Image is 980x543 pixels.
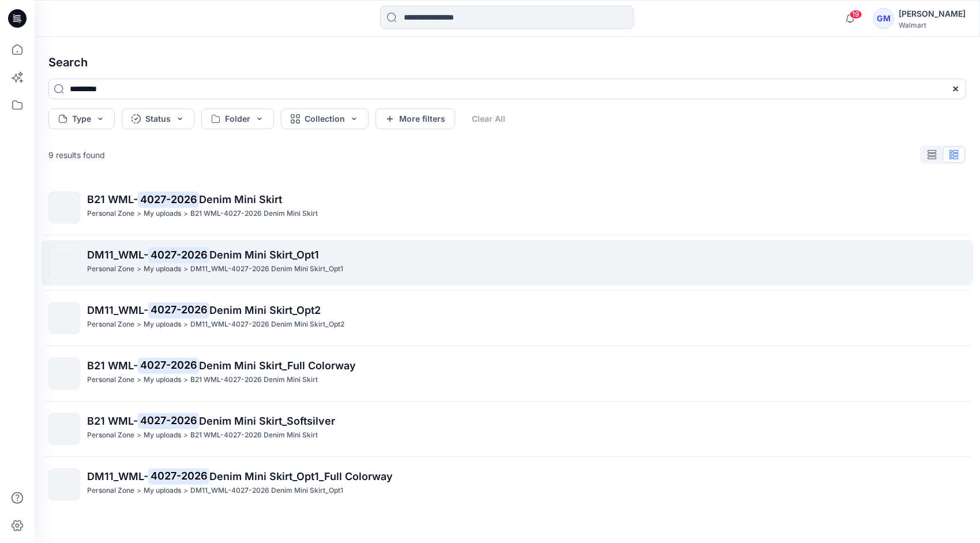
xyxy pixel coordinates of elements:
[48,149,105,161] p: 9 results found
[87,374,134,386] p: Personal Zone
[137,263,141,275] p: >
[39,46,975,78] h4: Search
[199,359,356,372] span: Denim Mini Skirt_Full Colorway
[42,406,973,452] a: B21 WML-4027-2026Denim Mini Skirt_SoftsilverPersonal Zone>My uploads>B21 WML-4027-2026 Denim Mini...
[144,208,181,220] p: My uploads
[138,357,199,373] mark: 4027-2026
[122,108,194,129] button: Status
[209,304,321,316] span: Denim Mini Skirt_Opt2
[183,263,188,275] p: >
[899,21,966,29] div: Walmart
[144,263,181,275] p: My uploads
[190,429,318,441] p: B21 WML-4027-2026 Denim Mini Skirt
[87,193,138,205] span: B21 WML-
[183,429,188,441] p: >
[281,108,369,129] button: Collection
[87,429,134,441] p: Personal Zone
[138,413,199,429] mark: 4027-2026
[209,470,393,482] span: Denim Mini Skirt_Opt1_Full Colorway
[138,191,199,207] mark: 4027-2026
[190,485,343,497] p: DM11_WML-4027-2026 Denim Mini Skirt_Opt1
[144,429,181,441] p: My uploads
[873,8,894,29] div: GM
[148,468,209,484] mark: 4027-2026
[190,208,318,220] p: B21 WML-4027-2026 Denim Mini Skirt
[42,462,973,507] a: DM11_WML-4027-2026Denim Mini Skirt_Opt1_Full ColorwayPersonal Zone>My uploads>DM11_WML-4027-2026 ...
[190,374,318,386] p: B21 WML-4027-2026 Denim Mini Skirt
[42,295,973,341] a: DM11_WML-4027-2026Denim Mini Skirt_Opt2Personal Zone>My uploads>DM11_WML-4027-2026 Denim Mini Ski...
[183,374,188,386] p: >
[42,185,973,230] a: B21 WML-4027-2026Denim Mini SkirtPersonal Zone>My uploads>B21 WML-4027-2026 Denim Mini Skirt
[148,302,209,318] mark: 4027-2026
[87,319,134,331] p: Personal Zone
[899,7,966,21] div: [PERSON_NAME]
[42,240,973,286] a: DM11_WML-4027-2026Denim Mini Skirt_Opt1Personal Zone>My uploads>DM11_WML-4027-2026 Denim Mini Ski...
[42,351,973,396] a: B21 WML-4027-2026Denim Mini Skirt_Full ColorwayPersonal Zone>My uploads>B21 WML-4027-2026 Denim M...
[183,319,188,331] p: >
[199,415,335,427] span: Denim Mini Skirt_Softsilver
[183,485,188,497] p: >
[87,415,138,427] span: B21 WML-
[144,485,181,497] p: My uploads
[87,359,138,372] span: B21 WML-
[148,246,209,263] mark: 4027-2026
[137,429,141,441] p: >
[376,108,455,129] button: More filters
[190,263,343,275] p: DM11_WML-4027-2026 Denim Mini Skirt_Opt1
[199,193,282,205] span: Denim Mini Skirt
[87,208,134,220] p: Personal Zone
[87,470,148,482] span: DM11_WML-
[137,485,141,497] p: >
[137,208,141,220] p: >
[87,485,134,497] p: Personal Zone
[87,304,148,316] span: DM11_WML-
[144,319,181,331] p: My uploads
[87,249,148,261] span: DM11_WML-
[144,374,181,386] p: My uploads
[201,108,274,129] button: Folder
[137,319,141,331] p: >
[190,319,344,331] p: DM11_WML-4027-2026 Denim Mini Skirt_Opt2
[183,208,188,220] p: >
[850,10,862,19] span: 19
[48,108,115,129] button: Type
[209,249,319,261] span: Denim Mini Skirt_Opt1
[87,263,134,275] p: Personal Zone
[137,374,141,386] p: >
